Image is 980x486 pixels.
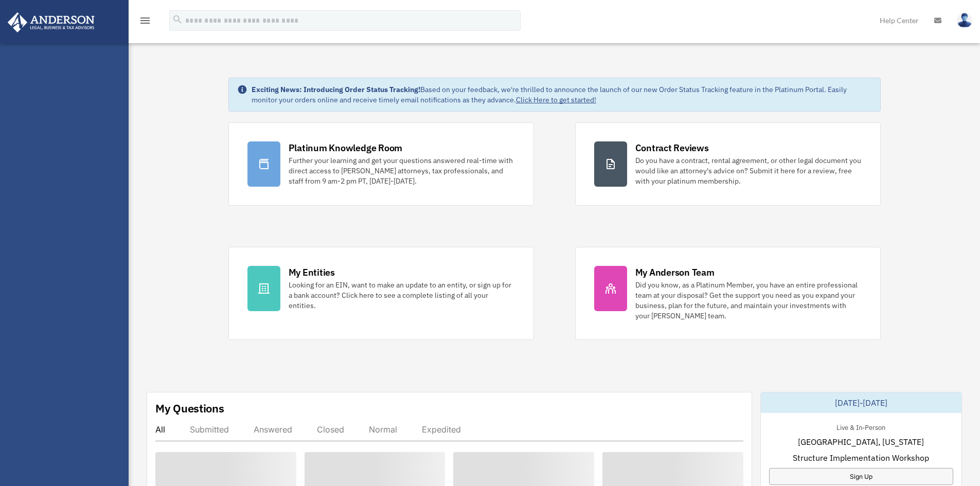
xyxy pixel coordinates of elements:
div: Based on your feedback, we're thrilled to announce the launch of our new Order Status Tracking fe... [252,84,872,105]
div: My Entities [289,266,335,279]
strong: Exciting News: Introducing Order Status Tracking! [252,85,420,94]
div: Looking for an EIN, want to make an update to an entity, or sign up for a bank account? Click her... [289,280,515,311]
div: Answered [254,424,292,435]
a: My Anderson Team Did you know, as a Platinum Member, you have an entire professional team at your... [575,247,881,340]
i: search [172,14,183,25]
a: menu [139,18,151,27]
div: My Anderson Team [635,266,715,279]
i: menu [139,14,151,27]
img: Anderson Advisors Platinum Portal [5,12,98,32]
a: Sign Up [769,468,953,485]
div: My Questions [155,401,224,416]
div: Submitted [190,424,229,435]
a: Click Here to get started! [516,95,596,104]
div: [DATE]-[DATE] [761,392,961,413]
div: Closed [317,424,344,435]
div: Expedited [422,424,461,435]
div: Normal [369,424,397,435]
a: Platinum Knowledge Room Further your learning and get your questions answered real-time with dire... [228,122,534,206]
div: Do you have a contract, rental agreement, or other legal document you would like an attorney's ad... [635,155,862,186]
div: All [155,424,165,435]
span: [GEOGRAPHIC_DATA], [US_STATE] [798,436,924,448]
div: Further your learning and get your questions answered real-time with direct access to [PERSON_NAM... [289,155,515,186]
a: Contract Reviews Do you have a contract, rental agreement, or other legal document you would like... [575,122,881,206]
div: Live & In-Person [828,421,894,432]
div: Did you know, as a Platinum Member, you have an entire professional team at your disposal? Get th... [635,280,862,321]
a: My Entities Looking for an EIN, want to make an update to an entity, or sign up for a bank accoun... [228,247,534,340]
img: User Pic [957,13,972,28]
span: Structure Implementation Workshop [793,452,929,464]
div: Contract Reviews [635,141,709,154]
div: Platinum Knowledge Room [289,141,403,154]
